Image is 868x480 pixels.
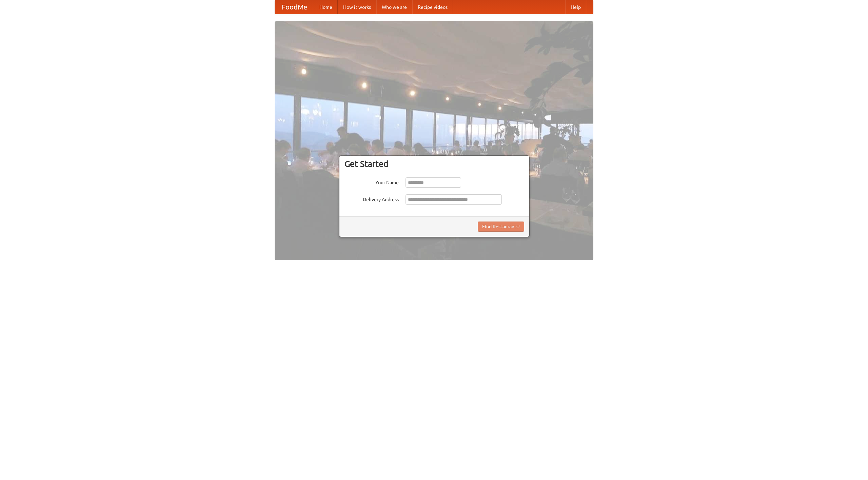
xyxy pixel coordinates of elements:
label: Delivery Address [344,194,399,203]
h3: Get Started [344,159,524,169]
a: Help [565,0,586,14]
a: FoodMe [275,0,314,14]
a: Who we are [376,0,412,14]
button: Find Restaurants! [478,222,524,232]
label: Your Name [344,177,399,186]
a: Home [314,0,338,14]
a: How it works [338,0,376,14]
a: Recipe videos [412,0,453,14]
